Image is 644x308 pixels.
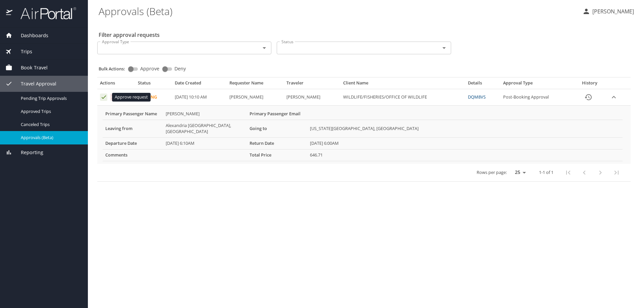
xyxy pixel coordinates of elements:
th: Client Name [340,80,465,89]
th: History [573,80,606,89]
a: DQM8VS [468,94,486,100]
td: [US_STATE][GEOGRAPHIC_DATA], [GEOGRAPHIC_DATA] [307,120,623,137]
th: Total Price [247,149,307,161]
td: [DATE] 10:10 AM [172,89,227,106]
span: Dashboards [12,32,48,39]
p: Bulk Actions: [99,66,130,72]
span: Pending Trip Approvals [21,95,80,102]
span: Reporting [12,149,43,156]
td: [PERSON_NAME] [227,89,284,106]
td: [DATE] 6:00AM [307,137,623,149]
td: 646.71 [307,149,623,161]
table: Approval table [97,80,631,181]
span: Approvals (Beta) [21,134,80,141]
th: Details [465,80,500,89]
h1: Approvals (Beta) [99,1,577,21]
button: [PERSON_NAME] [580,5,637,17]
span: Travel Approval [12,80,56,87]
button: expand row [609,92,619,102]
p: 1-1 of 1 [539,170,553,175]
button: Open [260,43,269,53]
img: airportal-logo.png [13,7,76,20]
p: [PERSON_NAME] [590,7,634,15]
td: Alexandria [GEOGRAPHIC_DATA], [GEOGRAPHIC_DATA] [163,120,247,137]
span: Trips [12,48,32,55]
th: Requester Name [227,80,284,89]
th: Return Date [247,137,307,149]
th: Leaving from [103,120,163,137]
th: Departure Date [103,137,163,149]
table: More info for approvals [103,108,623,161]
span: Approve [140,66,159,71]
th: Status [135,80,172,89]
select: rows per page [509,167,528,177]
th: Approval Type [500,80,573,89]
p: Rows per page: [477,170,507,175]
td: WILDLIFE/FISHERIES/OFFICE OF WILDLIFE [340,89,465,106]
th: Primary Passenger Email [247,108,307,120]
td: [PERSON_NAME] [284,89,341,106]
span: Canceled Trips [21,121,80,128]
td: [PERSON_NAME] [163,108,247,120]
td: Pending [135,89,172,106]
th: Actions [97,80,135,89]
button: Open [439,43,449,53]
h2: Filter approval requests [99,29,160,40]
th: Primary Passenger Name [103,108,163,120]
th: Traveler [284,80,341,89]
th: Comments [103,149,163,161]
td: Post-Booking Approval [500,89,573,106]
span: Book Travel [12,64,48,71]
button: History [580,89,596,105]
th: Date Created [172,80,227,89]
td: [DATE] 6:10AM [163,137,247,149]
span: Approved Trips [21,108,80,115]
span: Deny [174,66,186,71]
img: icon-airportal.png [6,7,13,20]
th: Going to [247,120,307,137]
